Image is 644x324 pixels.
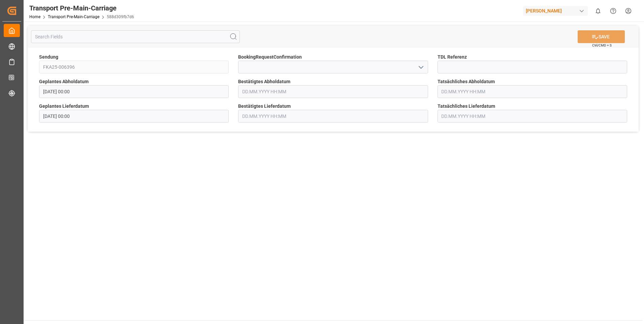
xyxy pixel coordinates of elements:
[238,54,302,61] span: BookingRequestConfirmation
[606,3,621,19] button: Help Center
[438,85,627,98] input: DD.MM.YYYY HH:MM
[29,14,40,19] a: Home
[438,54,467,61] span: TDL Referenz
[238,85,428,98] input: DD.MM.YYYY HH:MM
[39,110,229,123] input: DD.MM.YYYY HH:MM
[238,78,290,85] span: Bestätigtes Abholdatum
[39,78,89,85] span: Geplantes Abholdatum
[438,103,495,110] span: Tatsächliches Lieferdatum
[31,30,240,43] input: Search Fields
[39,85,229,98] input: DD.MM.YYYY HH:MM
[523,4,590,17] button: [PERSON_NAME]
[415,62,425,72] button: open menu
[39,103,89,110] span: Geplantes Lieferdatum
[29,3,134,13] div: Transport Pre-Main-Carriage
[523,6,588,16] div: [PERSON_NAME]
[438,110,627,123] input: DD.MM.YYYY HH:MM
[592,43,612,48] span: Ctrl/CMD + S
[238,110,428,123] input: DD.MM.YYYY HH:MM
[590,3,606,19] button: show 0 new notifications
[578,30,625,43] button: SAVE
[48,14,99,19] a: Transport Pre-Main-Carriage
[238,103,291,110] span: Bestätigtes Lieferdatum
[438,78,495,85] span: Tatsächliches Abholdatum
[39,54,58,61] span: Sendung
